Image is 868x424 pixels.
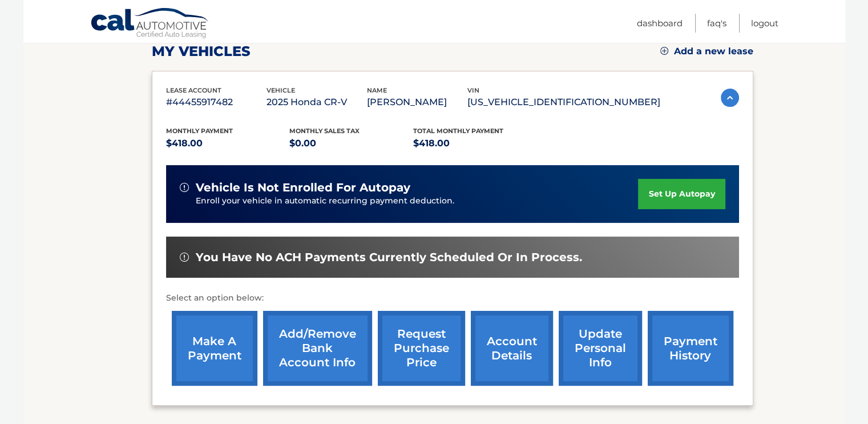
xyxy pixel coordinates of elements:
span: vin [467,86,479,94]
a: Dashboard [637,14,683,33]
span: You have no ACH payments currently scheduled or in process. [196,250,582,265]
a: Add a new lease [660,46,753,57]
span: vehicle [267,86,295,94]
img: add.svg [660,47,668,55]
p: [PERSON_NAME] [367,94,467,110]
p: Select an option below: [166,291,739,305]
p: $0.00 [289,135,413,151]
a: account details [471,311,553,386]
img: accordion-active.svg [721,89,739,107]
p: 2025 Honda CR-V [267,94,367,110]
p: $418.00 [413,135,537,151]
a: set up autopay [638,179,725,209]
img: alert-white.svg [180,253,189,262]
span: vehicle is not enrolled for autopay [196,181,410,195]
a: Logout [751,14,778,33]
span: Monthly Payment [166,127,233,135]
p: Enroll your vehicle in automatic recurring payment deduction. [196,195,639,207]
span: name [367,86,387,94]
p: [US_VEHICLE_IDENTIFICATION_NUMBER] [467,94,660,110]
p: $418.00 [166,135,290,151]
span: Monthly sales Tax [289,127,360,135]
a: Add/Remove bank account info [263,311,372,386]
p: #44455917482 [166,94,267,110]
a: FAQ's [707,14,726,33]
a: update personal info [559,311,642,386]
a: Cal Automotive [90,7,210,41]
span: lease account [166,86,221,94]
span: Total Monthly Payment [413,127,503,135]
a: make a payment [172,311,257,386]
a: payment history [648,311,733,386]
h2: my vehicles [152,43,251,60]
img: alert-white.svg [180,183,189,192]
a: request purchase price [378,311,465,386]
